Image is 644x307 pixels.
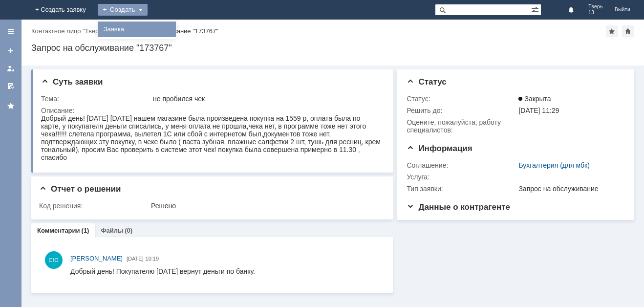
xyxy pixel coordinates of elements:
div: (0) [125,227,132,234]
div: Запрос на обслуживание "173767" [31,43,634,53]
div: (1) [82,227,89,234]
a: Контактное лицо "Тверь 13" [31,27,113,35]
span: 10:19 [146,256,159,262]
span: [PERSON_NAME] [70,255,123,262]
a: Мои согласования [3,78,19,94]
div: Сделать домашней страницей [622,25,634,37]
div: Тема: [41,95,151,103]
span: Закрыта [518,95,551,103]
span: Статус [407,77,446,87]
div: Статус: [407,95,516,103]
span: Суть заявки [41,77,103,87]
span: [DATE] [127,256,144,262]
a: Создать заявку [3,43,19,59]
div: Oцените, пожалуйста, работу специалистов: [407,118,516,134]
div: Тип заявки: [407,185,516,193]
a: Бухгалтерия (для мбк) [518,161,590,169]
a: Комментарии [37,227,80,234]
div: Решить до: [407,107,516,114]
span: Информация [407,144,472,153]
div: Запрос на обслуживание "173767" [117,27,218,35]
div: Добавить в избранное [606,25,618,37]
div: Описание: [41,107,382,114]
a: Файлы [101,227,123,234]
div: Запрос на обслуживание [518,185,620,193]
div: не пробился чек [153,95,380,103]
span: Данные о контрагенте [407,202,510,212]
span: Расширенный поиск [531,4,541,14]
div: Код решения: [39,202,149,210]
a: Заявка [100,23,174,35]
div: Соглашение: [407,161,516,169]
div: Услуга: [407,173,516,181]
span: 13 [588,10,603,16]
span: [DATE] 11:29 [518,107,559,114]
div: Создать [98,4,148,16]
span: Тверь [588,4,603,10]
div: / [31,27,117,35]
a: [PERSON_NAME] [70,254,123,263]
div: Решено [151,202,380,210]
span: Отчет о решении [39,184,121,194]
a: Мои заявки [3,61,19,76]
